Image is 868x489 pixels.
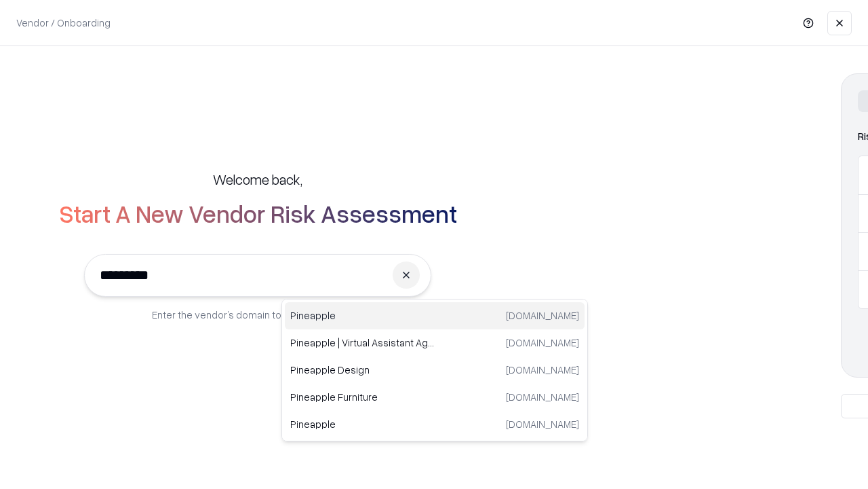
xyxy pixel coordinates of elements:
[281,299,588,441] div: Suggestions
[16,16,111,30] p: Vendor / Onboarding
[506,308,579,323] p: [DOMAIN_NAME]
[506,336,579,350] p: [DOMAIN_NAME]
[290,336,435,350] p: Pineapple | Virtual Assistant Agency
[290,417,435,431] p: Pineapple
[290,363,435,377] p: Pineapple Design
[59,200,457,227] h2: Start A New Vendor Risk Assessment
[506,363,579,377] p: [DOMAIN_NAME]
[506,417,579,431] p: [DOMAIN_NAME]
[506,390,579,404] p: [DOMAIN_NAME]
[290,390,435,404] p: Pineapple Furniture
[152,308,363,322] p: Enter the vendor’s domain to begin onboarding
[213,170,302,189] h5: Welcome back,
[290,308,435,323] p: Pineapple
